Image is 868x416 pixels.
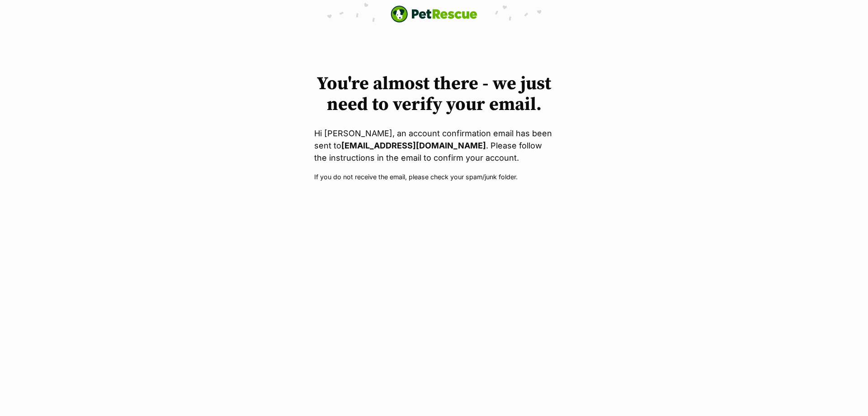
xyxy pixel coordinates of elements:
h1: You're almost there - we just need to verify your email. [314,73,554,115]
img: logo-e224e6f780fb5917bec1dbf3a21bbac754714ae5b6737aabdf751b685950b380.svg [391,5,477,23]
p: If you do not receive the email, please check your spam/junk folder. [314,172,554,182]
a: PetRescue [391,5,477,23]
strong: [EMAIL_ADDRESS][DOMAIN_NAME] [341,141,486,150]
p: Hi [PERSON_NAME], an account confirmation email has been sent to . Please follow the instructions... [314,127,554,164]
